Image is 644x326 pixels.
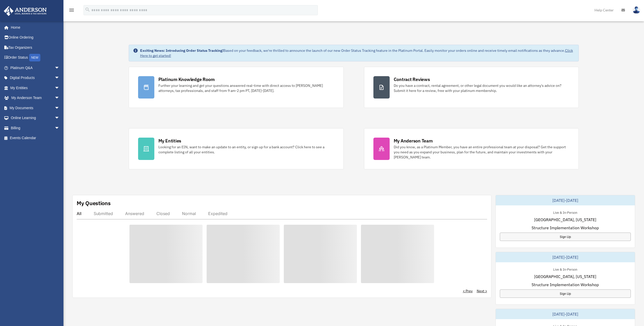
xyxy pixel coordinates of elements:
a: < Prev [463,288,473,294]
div: My Anderson Team [394,138,433,144]
i: search [85,7,90,12]
img: User Pic [633,6,640,14]
div: NEW [29,54,40,61]
a: My Anderson Teamarrow_drop_down [4,93,67,103]
div: Looking for an EIN, want to make an update to an entity, or sign up for a bank account? Click her... [158,144,334,155]
a: Billingarrow_drop_down [4,123,67,133]
span: arrow_drop_down [55,93,65,103]
a: My Anderson Team Did you know, as a Platinum Member, you have an entire professional team at your... [364,128,579,169]
span: Structure Implementation Workshop [532,282,599,288]
div: Answered [125,211,144,216]
div: [DATE]-[DATE] [496,195,635,205]
span: arrow_drop_down [55,83,65,93]
div: Expedited [208,211,227,216]
span: arrow_drop_down [55,123,65,133]
a: Platinum Knowledge Room Further your learning and get your questions answered real-time with dire... [129,67,344,108]
a: Sign Up [500,233,631,241]
a: Events Calendar [4,133,67,143]
a: Tax Organizers [4,42,67,53]
div: Based on your feedback, we're thrilled to announce the launch of our new Order Status Tracking fe... [140,48,575,58]
span: arrow_drop_down [55,103,65,113]
span: Structure Implementation Workshop [532,225,599,231]
div: Live & In-Person [549,266,581,272]
a: Sign Up [500,289,631,298]
a: Online Learningarrow_drop_down [4,113,67,123]
a: Online Ordering [4,32,67,43]
a: menu [69,9,75,13]
div: My Entities [158,138,181,144]
div: Do you have a contract, rental agreement, or other legal document you would like an attorney's ad... [394,83,570,93]
div: [DATE]-[DATE] [496,309,635,319]
div: My Questions [77,199,111,207]
div: Did you know, as a Platinum Member, you have an entire professional team at your disposal? Get th... [394,144,570,160]
i: menu [69,7,75,13]
span: arrow_drop_down [55,113,65,123]
a: Order StatusNEW [4,53,67,63]
div: Platinum Knowledge Room [158,76,215,83]
a: My Documentsarrow_drop_down [4,103,67,113]
span: arrow_drop_down [55,73,65,83]
a: Contract Reviews Do you have a contract, rental agreement, or other legal document you would like... [364,67,579,108]
span: arrow_drop_down [55,63,65,73]
div: [DATE]-[DATE] [496,252,635,262]
div: Further your learning and get your questions answered real-time with direct access to [PERSON_NAM... [158,83,334,93]
a: Click Here to get started! [140,48,573,58]
div: Contract Reviews [394,76,430,83]
div: Normal [182,211,196,216]
div: Closed [156,211,170,216]
div: Submitted [94,211,113,216]
a: Platinum Q&Aarrow_drop_down [4,63,67,73]
img: Anderson Advisors Platinum Portal [2,6,48,16]
a: My Entitiesarrow_drop_down [4,83,67,93]
a: Digital Productsarrow_drop_down [4,73,67,83]
div: All [77,211,81,216]
a: Home [4,22,65,32]
span: [GEOGRAPHIC_DATA], [US_STATE] [534,273,596,280]
a: My Entities Looking for an EIN, want to make an update to an entity, or sign up for a bank accoun... [129,128,344,169]
div: Live & In-Person [549,209,581,215]
strong: Exciting News: Introducing Order Status Tracking! [140,48,223,53]
a: Next > [477,288,487,294]
span: [GEOGRAPHIC_DATA], [US_STATE] [534,217,596,223]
